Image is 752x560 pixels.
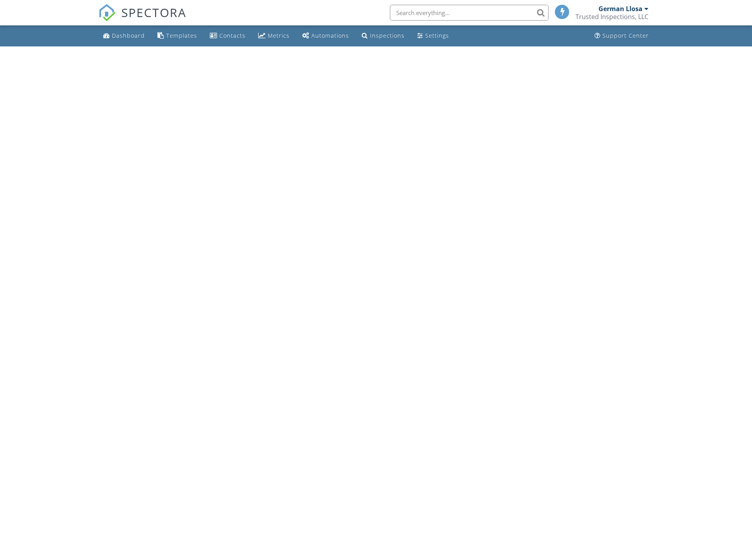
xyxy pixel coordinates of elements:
div: Inspections [370,32,405,39]
a: Dashboard [100,29,148,43]
a: SPECTORA [98,11,186,27]
a: Automations (Basic) [299,29,352,43]
img: The Best Home Inspection Software - Spectora [98,4,116,21]
a: Inspections [359,29,408,43]
div: Trusted Inspections, LLC [576,13,648,21]
a: Metrics [255,29,293,43]
div: Metrics [268,32,290,39]
a: Contacts [207,29,249,43]
div: Dashboard [112,32,145,39]
a: Templates [154,29,200,43]
div: German Llosa [599,5,643,13]
div: Support Center [602,32,649,39]
div: Contacts [219,32,246,39]
input: Search everything... [390,5,549,21]
div: Settings [425,32,449,39]
a: Settings [414,29,452,43]
a: Support Center [591,29,652,43]
div: Automations [311,32,349,39]
span: SPECTORA [121,4,186,21]
div: Templates [166,32,197,39]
